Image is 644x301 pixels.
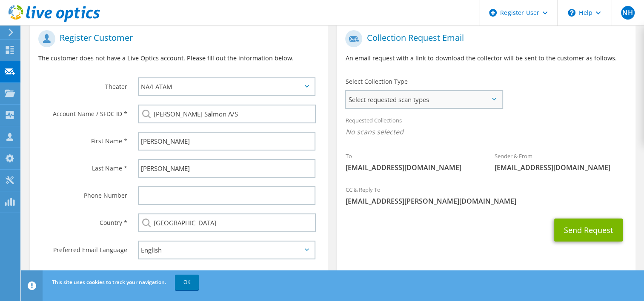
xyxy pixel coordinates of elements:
[38,186,127,200] label: Phone Number
[38,241,127,254] label: Preferred Email Language
[175,275,199,290] a: OK
[38,54,320,63] p: The customer does not have a Live Optics account. Please fill out the information below.
[345,54,627,63] p: An email request with a link to download the collector will be sent to the customer as follows.
[621,6,635,20] span: NH
[38,30,315,47] h1: Register Customer
[495,163,627,172] span: [EMAIL_ADDRESS][DOMAIN_NAME]
[345,163,478,172] span: [EMAIL_ADDRESS][DOMAIN_NAME]
[38,105,127,118] label: Account Name / SFDC ID *
[345,127,627,136] span: No scans selected
[38,132,127,145] label: First Name *
[554,219,623,241] button: Send Request
[486,147,635,176] div: Sender & From
[346,91,501,108] span: Select requested scan types
[52,278,166,286] span: This site uses cookies to track your navigation.
[38,77,127,91] label: Theater
[568,9,575,17] svg: \n
[337,181,635,210] div: CC & Reply To
[38,213,127,227] label: Country *
[345,196,627,206] span: [EMAIL_ADDRESS][PERSON_NAME][DOMAIN_NAME]
[345,30,622,47] h1: Collection Request Email
[337,111,635,143] div: Requested Collections
[38,159,127,173] label: Last Name *
[345,77,407,86] label: Select Collection Type
[337,147,486,176] div: To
